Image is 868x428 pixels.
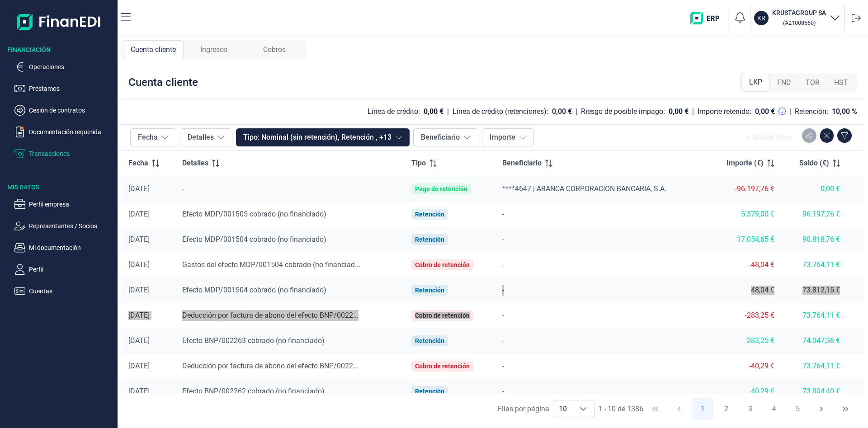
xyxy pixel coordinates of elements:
button: Page 4 [763,398,785,420]
button: Operaciones [14,61,114,72]
img: erp [690,12,726,24]
div: [DATE] [128,362,168,371]
button: Cuentas [14,286,114,296]
span: Beneficiario [502,158,542,169]
div: Cuenta cliente [128,75,198,89]
button: Perfil [14,264,114,275]
p: Perfil empresa [29,199,114,210]
button: Page 1 [692,398,713,420]
button: Cesión de contratos [14,105,114,116]
span: - [502,260,504,269]
span: - [502,336,504,345]
div: -40,29 € [715,362,774,371]
div: 73.764,11 € [789,260,840,269]
button: Importe [482,128,534,146]
span: - [502,286,504,294]
p: Transacciones [29,148,114,159]
div: Línea de crédito (retenciones): [453,107,548,116]
div: Retención [415,211,444,218]
div: Importe retenido: [698,107,751,116]
button: Page 5 [787,398,809,420]
div: 283,25 € [715,336,774,345]
div: Línea de crédito: [368,107,420,116]
div: [DATE] [128,336,168,345]
div: [DATE] [128,260,168,269]
div: 90.818,76 € [789,235,840,244]
button: KRKRUSTAGROUP SA (A21008560) [754,8,840,28]
button: Préstamos [14,83,114,94]
span: - [502,311,504,320]
span: Deducción por factura de abono del efecto BNP/0022... [182,362,359,370]
span: Saldo (€) [799,158,829,169]
div: Cobro de retención [415,261,470,268]
span: Cobros [263,44,286,55]
button: Perfil empresa [14,199,114,210]
div: Cuenta cliente [123,40,184,59]
p: Operaciones [29,61,114,72]
div: 5.379,00 € [715,210,774,219]
div: Riesgo de posible impago: [581,107,665,116]
div: 74.047,36 € [789,336,840,345]
span: - [502,387,504,395]
span: ****4647 | ABANCA CORPORACION BANCARIA, S.A. [502,184,666,193]
span: Tipo [411,158,426,169]
div: 40,29 € [715,387,774,396]
span: Cuenta cliente [131,44,176,55]
div: 73.804,40 € [789,387,840,396]
div: Cobros [244,40,305,59]
button: Last Page [835,398,856,420]
div: Filas por página [498,404,549,414]
div: [DATE] [128,235,168,244]
span: Importe (€) [726,158,764,169]
div: [DATE] [128,387,168,396]
span: Detalles [182,158,208,169]
div: | [789,106,791,117]
button: Page 3 [739,398,761,420]
span: Efecto BNP/002263 cobrado (no financiado) [182,336,325,345]
span: - [502,210,504,218]
span: Gastos del efecto MDP/001504 cobrado (no financiad... [182,260,360,269]
span: Efecto MDP/001505 cobrado (no financiado) [182,210,326,218]
div: Ingresos [184,40,244,59]
span: Efecto MDP/001504 cobrado (no financiado) [182,286,326,294]
button: Representantes / Socios [14,221,114,231]
span: LKP [749,77,762,88]
div: LKP [741,73,770,92]
div: Retención: [795,107,828,116]
div: | [692,106,694,117]
div: Retención [415,236,444,243]
div: 0,00 € [755,107,775,116]
div: 96.197,76 € [789,210,840,219]
div: Choose [572,400,594,418]
button: Previous Page [668,398,690,420]
span: Efecto BNP/002262 cobrado (no financiado) [182,387,325,395]
div: Cobro de retención [415,312,470,319]
div: 48,04 € [715,286,774,295]
div: [DATE] [128,286,168,295]
div: Retención [415,337,444,344]
div: [DATE] [128,210,168,219]
button: Page 2 [716,398,737,420]
p: Documentación requerida [29,127,114,137]
div: 0,00 € [552,107,572,116]
span: - [182,184,184,193]
button: Documentación requerida [14,127,114,137]
div: FND [770,74,798,92]
span: - [502,362,504,370]
p: Cesión de contratos [29,105,114,116]
div: 73.764,11 € [789,362,840,371]
p: Perfil [29,264,114,275]
button: Next Page [811,398,832,420]
p: Representantes / Socios [29,221,114,231]
span: 1 - 10 de 1386 [598,405,643,413]
button: Fecha [130,128,176,146]
div: [DATE] [128,311,168,320]
div: 73.812,15 € [789,286,840,295]
div: Pago de retención [415,185,467,193]
span: TOR [806,77,820,88]
div: | [576,106,577,117]
p: Préstamos [29,83,114,94]
div: 10,00 % [832,107,857,116]
p: KR [757,14,765,23]
div: TOR [798,74,827,92]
